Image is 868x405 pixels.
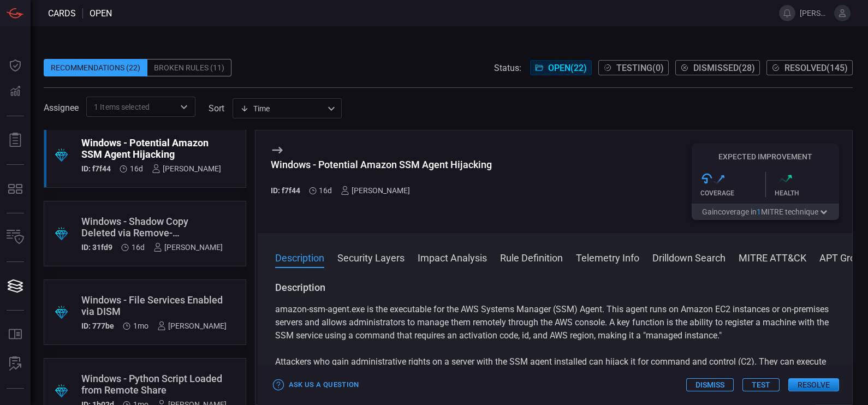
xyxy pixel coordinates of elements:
[576,251,639,264] button: Telemetry Info
[81,294,227,317] div: Windows - File Services Enabled via DISM
[418,251,487,264] button: Impact Analysis
[275,281,835,294] h3: Description
[757,207,761,216] span: 1
[652,251,726,264] button: Drilldown Search
[275,303,835,342] p: amazon-ssm-agent.exe is the executable for the AWS Systems Manager (SSM) Agent. This agent runs o...
[337,251,405,264] button: Security Layers
[548,63,587,73] span: Open ( 22 )
[616,63,664,73] span: Testing ( 0 )
[692,152,839,161] h5: Expected Improvement
[271,186,300,195] h5: ID: f7f44
[2,176,28,202] button: MITRE - Detection Posture
[153,243,223,252] div: [PERSON_NAME]
[494,63,521,73] span: Status:
[800,9,830,17] span: [PERSON_NAME].[PERSON_NAME]
[240,103,324,114] div: Time
[275,251,324,264] button: Description
[2,52,28,79] button: Dashboard
[692,204,839,220] button: Gaincoverage in1MITRE technique
[700,189,765,197] div: Coverage
[81,321,114,330] h5: ID: 777be
[157,321,227,330] div: [PERSON_NAME]
[81,137,221,160] div: Windows - Potential Amazon SSM Agent Hijacking
[271,377,362,394] button: Ask Us a Question
[675,60,760,75] button: Dismissed(28)
[271,159,492,170] div: Windows - Potential Amazon SSM Agent Hijacking
[766,60,853,75] button: Resolved(145)
[598,60,669,75] button: Testing(0)
[44,59,147,76] div: Recommendations (22)
[686,378,734,391] button: Dismiss
[44,103,79,113] span: Assignee
[341,186,410,195] div: [PERSON_NAME]
[48,8,76,19] span: Cards
[176,99,192,115] button: Open
[2,224,28,251] button: Inventory
[2,79,28,105] button: Detections
[2,321,28,348] button: Rule Catalog
[739,251,806,264] button: MITRE ATT&CK
[132,243,145,252] span: Jul 27, 2025 10:12 AM
[94,102,150,112] span: 1 Items selected
[133,321,148,330] span: Jul 06, 2025 8:47 AM
[81,243,112,252] h5: ID: 31fd9
[530,60,592,75] button: Open(22)
[147,59,231,76] div: Broken Rules (11)
[500,251,563,264] button: Rule Definition
[130,164,143,173] span: Jul 27, 2025 10:12 AM
[784,63,848,73] span: Resolved ( 145 )
[90,8,112,19] span: open
[693,63,755,73] span: Dismissed ( 28 )
[2,273,28,299] button: Cards
[2,351,28,377] button: ALERT ANALYSIS
[81,216,223,239] div: Windows - Shadow Copy Deleted via Remove-CimInstance
[152,164,221,173] div: [PERSON_NAME]
[775,189,840,197] div: Health
[319,186,332,195] span: Jul 27, 2025 10:12 AM
[742,378,780,391] button: Test
[209,103,224,114] label: sort
[2,127,28,153] button: Reports
[788,378,839,391] button: Resolve
[81,164,111,173] h5: ID: f7f44
[81,373,227,396] div: Windows - Python Script Loaded from Remote Share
